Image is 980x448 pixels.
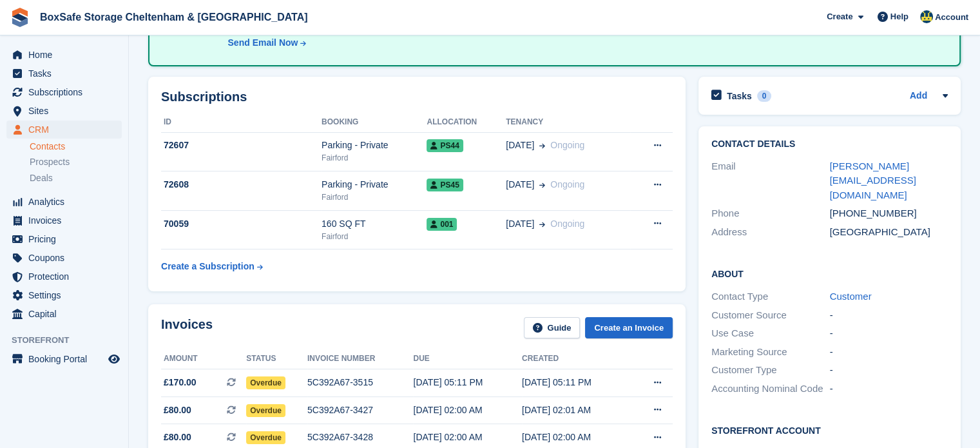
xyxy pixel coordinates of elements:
span: Overdue [246,404,285,417]
img: Kim Virabi [920,10,933,23]
div: 160 SQ FT [322,217,427,231]
th: Tenancy [506,112,630,133]
span: Ongoing [550,179,584,190]
span: Capital [28,305,106,323]
div: Customer Source [711,308,830,323]
a: BoxSafe Storage Cheltenham & [GEOGRAPHIC_DATA] [35,6,312,28]
span: Coupons [28,249,106,267]
div: Address [711,225,830,240]
span: PS44 [427,139,463,152]
span: Tasks [28,64,106,83]
span: [DATE] [506,217,534,231]
a: menu [6,350,122,368]
a: Guide [524,317,581,338]
th: Status [246,349,307,369]
span: PS45 [427,179,463,191]
th: Allocation [427,112,506,133]
div: Parking - Private [322,178,427,191]
div: Phone [711,206,830,221]
span: [DATE] [506,139,534,152]
div: Customer Type [711,363,830,378]
span: Home [28,46,106,64]
div: Send Email Now [227,36,298,50]
div: Email [711,159,830,203]
h2: About [711,267,948,280]
a: menu [6,305,122,323]
a: Deals [30,171,122,185]
div: [DATE] 02:00 AM [413,431,522,444]
div: Create a Subscription [161,260,255,273]
a: Add [910,89,927,104]
h2: Tasks [727,90,752,102]
img: stora-icon-8386f47178a22dfd0bd8f6a31ec36ba5ce8667c1dd55bd0f319d3a0aa187defe.svg [10,8,30,27]
div: 72607 [161,139,322,152]
span: CRM [28,121,106,139]
div: [DATE] 02:00 AM [522,431,631,444]
a: menu [6,64,122,83]
span: £80.00 [164,431,191,444]
a: menu [6,46,122,64]
span: Sites [28,102,106,120]
div: - [830,363,948,378]
h2: Invoices [161,317,213,338]
div: Parking - Private [322,139,427,152]
div: Fairford [322,191,427,203]
a: menu [6,230,122,248]
a: Customer [830,291,872,302]
div: [PHONE_NUMBER] [830,206,948,221]
span: Storefront [12,334,128,347]
a: Prospects [30,155,122,169]
span: Deals [30,172,53,184]
h2: Contact Details [711,139,948,150]
span: Analytics [28,193,106,211]
a: menu [6,268,122,286]
a: menu [6,193,122,211]
span: £80.00 [164,404,191,417]
th: Due [413,349,522,369]
span: Subscriptions [28,83,106,101]
div: Fairford [322,231,427,242]
th: Amount [161,349,246,369]
span: 001 [427,218,457,231]
th: Invoice number [307,349,414,369]
div: - [830,326,948,341]
a: menu [6,102,122,120]
a: Preview store [106,351,122,367]
span: Overdue [246,431,285,444]
div: 5C392A67-3428 [307,431,414,444]
div: [GEOGRAPHIC_DATA] [830,225,948,240]
a: Create an Invoice [585,317,673,338]
h2: Storefront Account [711,424,948,436]
div: 0 [757,90,772,102]
div: Use Case [711,326,830,341]
span: Booking Portal [28,350,106,368]
div: - [830,345,948,360]
span: Overdue [246,376,285,389]
div: Marketing Source [711,345,830,360]
a: menu [6,211,122,229]
span: Prospects [30,156,70,168]
a: menu [6,249,122,267]
div: [DATE] 05:11 PM [413,376,522,389]
span: Protection [28,268,106,286]
a: [PERSON_NAME][EMAIL_ADDRESS][DOMAIN_NAME] [830,161,916,200]
th: Created [522,349,631,369]
div: Accounting Nominal Code [711,382,830,396]
th: ID [161,112,322,133]
span: £170.00 [164,376,197,389]
a: menu [6,83,122,101]
span: Help [890,10,908,23]
span: Ongoing [550,140,584,150]
div: Fairford [322,152,427,164]
a: Contacts [30,141,122,153]
a: Create a Subscription [161,255,263,278]
div: [DATE] 05:11 PM [522,376,631,389]
div: 70059 [161,217,322,231]
span: [DATE] [506,178,534,191]
div: Contact Type [711,289,830,304]
div: [DATE] 02:01 AM [522,404,631,417]
span: Ongoing [550,219,584,229]
a: menu [6,121,122,139]
th: Booking [322,112,427,133]
span: Settings [28,286,106,304]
